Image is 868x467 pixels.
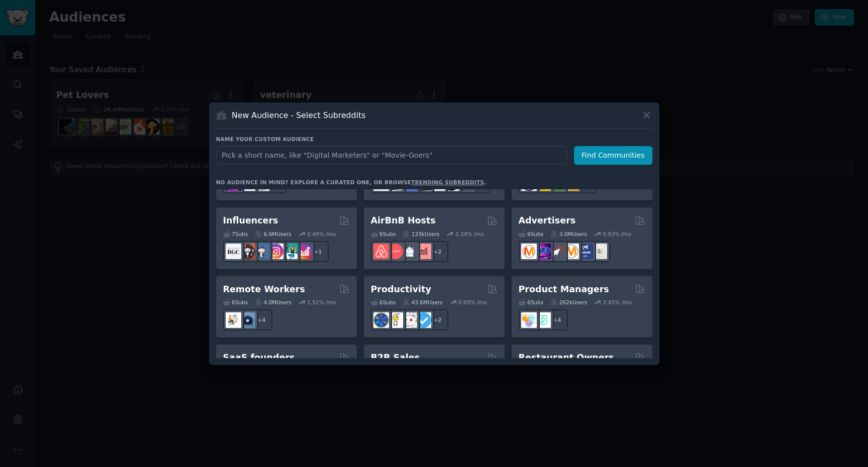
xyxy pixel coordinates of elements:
[402,244,417,259] img: rentalproperties
[519,214,576,227] h2: Advertisers
[216,136,652,143] h3: Name your custom audience
[282,244,298,259] img: influencermarketing
[416,312,431,328] img: getdisciplined
[255,230,292,238] div: 6.6M Users
[308,241,329,262] div: + 1
[223,214,278,227] h2: Influencers
[223,299,248,306] div: 6 Sub s
[216,146,567,165] input: Pick a short name, like "Digital Marketers" or "Movie-Goers"
[550,230,587,238] div: 3.0M Users
[268,244,283,259] img: InstagramMarketing
[255,299,292,306] div: 4.0M Users
[240,312,255,328] img: work
[371,214,436,227] h2: AirBnB Hosts
[371,352,420,364] h2: B2B Sales
[549,244,565,259] img: PPC
[373,312,389,328] img: LifeProTips
[519,230,544,238] div: 6 Sub s
[535,312,551,328] img: ProductMgmt
[240,244,255,259] img: socialmedia
[563,244,579,259] img: advertising
[519,299,544,306] div: 6 Sub s
[307,299,336,306] div: 1.51 % /mo
[388,312,403,328] img: lifehacks
[550,299,587,306] div: 262k Users
[226,312,241,328] img: RemoteJobs
[603,299,632,306] div: 2.45 % /mo
[521,312,537,328] img: ProductManagement
[251,309,272,330] div: + 4
[371,299,396,306] div: 6 Sub s
[455,230,484,238] div: 3.34 % /mo
[371,230,396,238] div: 6 Sub s
[403,299,442,306] div: 43.6M Users
[388,244,403,259] img: AirBnBHosts
[402,312,417,328] img: productivity
[458,299,487,306] div: 0.09 % /mo
[223,230,248,238] div: 7 Sub s
[411,179,484,185] a: trending subreddits
[535,244,551,259] img: SEO
[574,146,652,165] button: Find Communities
[307,230,336,238] div: 0.49 % /mo
[427,309,448,330] div: + 2
[371,283,431,296] h2: Productivity
[519,283,609,296] h2: Product Managers
[216,179,487,186] div: No audience in mind? Explore a curated one, or browse .
[373,244,389,259] img: airbnb_hosts
[226,244,241,259] img: BeautyGuruChatter
[577,244,593,259] img: FacebookAds
[416,244,431,259] img: AirBnBInvesting
[427,241,448,262] div: + 2
[547,309,568,330] div: + 4
[296,244,312,259] img: InstagramGrowthTips
[232,110,365,121] h3: New Audience - Select Subreddits
[519,352,614,364] h2: Restaurant Owners
[592,244,607,259] img: googleads
[521,244,537,259] img: marketing
[223,283,305,296] h2: Remote Workers
[223,352,295,364] h2: SaaS founders
[254,244,269,259] img: Instagram
[603,230,631,238] div: 0.93 % /mo
[403,230,439,238] div: 133k Users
